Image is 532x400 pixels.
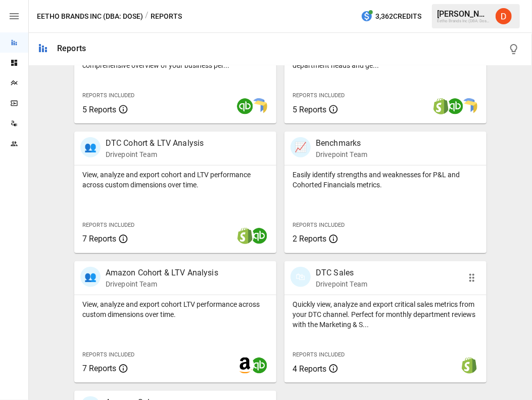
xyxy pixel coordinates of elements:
span: Reports Included [293,351,345,358]
span: Reports Included [82,351,134,358]
img: quickbooks [251,357,267,374]
img: amazon [237,357,253,374]
span: Reports Included [293,92,345,99]
img: shopify [461,357,477,374]
img: shopify [237,228,253,244]
p: Amazon Cohort & LTV Analysis [106,267,218,279]
div: Eetho Brands Inc (DBA: Dose) [437,19,490,23]
span: 4 Reports [293,364,326,374]
button: 3,362Credits [357,7,425,26]
span: 5 Reports [82,105,116,114]
div: 👥 [80,137,101,157]
p: Drivepoint Team [316,149,367,159]
span: 3,362 Credits [375,10,421,23]
p: View, analyze and export cohort and LTV performance across custom dimensions over time. [82,170,268,190]
span: Reports Included [82,92,134,99]
p: View, analyze and export cohort LTV performance across custom dimensions over time. [82,299,268,319]
div: 🛍 [291,267,311,287]
div: 👥 [80,267,101,287]
span: 7 Reports [82,234,116,244]
img: quickbooks [447,98,463,114]
p: Benchmarks [316,137,367,149]
img: smart model [251,98,267,114]
div: Reports [57,44,86,53]
p: Drivepoint Team [106,279,218,289]
div: 📈 [291,137,311,157]
button: Daley Meistrell [490,2,518,30]
div: [PERSON_NAME] [437,9,490,19]
p: Drivepoint Team [106,149,204,159]
img: quickbooks [251,228,267,244]
p: Drivepoint Team [316,279,367,289]
img: shopify [433,98,449,114]
span: Reports Included [82,222,134,228]
span: 5 Reports [293,105,326,114]
button: Eetho Brands Inc (DBA: Dose) [37,10,143,23]
span: Reports Included [293,222,345,228]
img: smart model [461,98,477,114]
span: 7 Reports [82,364,116,373]
span: 2 Reports [293,234,326,244]
p: Easily identify strengths and weaknesses for P&L and Cohorted Financials metrics. [293,170,478,190]
img: Daley Meistrell [496,8,512,24]
div: / [145,10,149,23]
p: Quickly view, analyze and export critical sales metrics from your DTC channel. Perfect for monthl... [293,299,478,330]
p: DTC Cohort & LTV Analysis [106,137,204,149]
img: quickbooks [237,98,253,114]
p: DTC Sales [316,267,367,279]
